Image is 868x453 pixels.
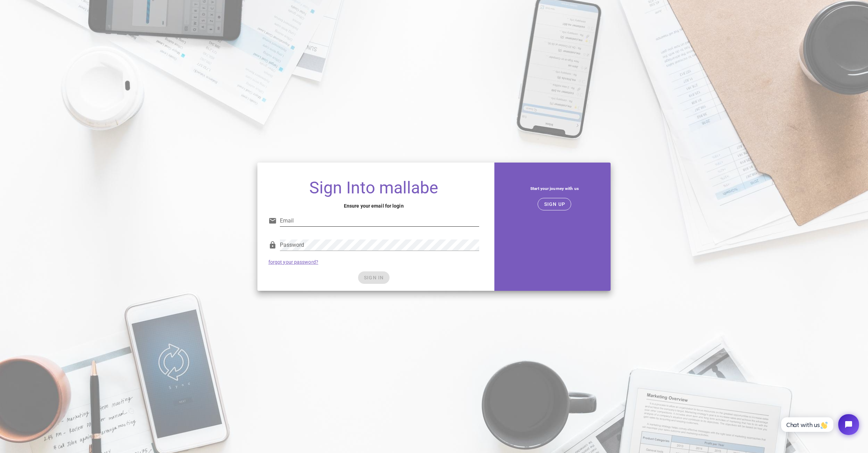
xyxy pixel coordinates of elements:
h1: Sign Into mallabe [268,179,479,197]
button: SIGN UP [538,198,571,210]
h5: Start your journey with us [504,185,605,192]
iframe: Tidio Chat [774,408,865,441]
span: SIGN UP [543,201,565,207]
a: forgot your password? [268,259,318,265]
h4: Ensure your email for login [268,202,479,210]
